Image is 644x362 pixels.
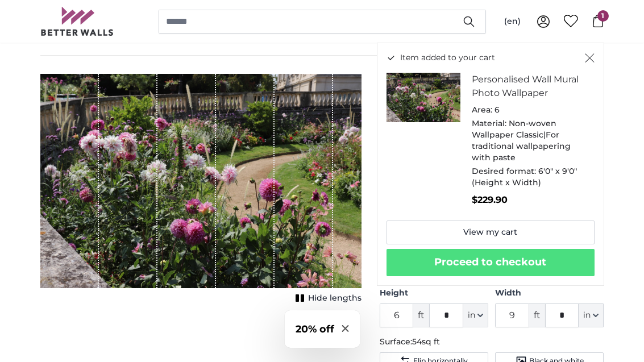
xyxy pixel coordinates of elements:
button: Close [585,52,595,64]
span: Item added to your cart [400,52,495,64]
button: (en) [495,11,530,32]
button: Proceed to checkout [387,249,595,276]
span: in [468,310,475,321]
span: Desired format: [472,166,536,176]
span: Material: [472,118,506,128]
p: Surface: [380,336,604,348]
a: View my cart [387,220,595,244]
label: Width [495,288,604,299]
button: in [579,303,604,327]
span: Hide lengths [308,293,362,304]
span: in [583,310,591,321]
h3: Personalised Wall Mural Photo Wallpaper [472,73,585,100]
span: ft [413,303,429,327]
span: 6'0" x 9'0" (Height x Width) [472,166,577,188]
label: Height [380,288,488,299]
button: in [463,303,488,327]
div: 1 of 1 [40,74,362,306]
button: Hide lengths [292,290,362,306]
span: 6 [495,105,500,115]
span: Non-woven Wallpaper Classic|For traditional wallpapering with paste [472,118,571,163]
span: 1 [597,10,609,22]
span: 54sq ft [412,336,440,347]
img: Betterwalls [40,7,114,36]
img: personalised-photo [387,73,460,122]
span: ft [529,303,545,327]
p: $229.90 [472,193,585,207]
span: Area: [472,105,492,115]
div: Item added to your cart [377,43,604,286]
